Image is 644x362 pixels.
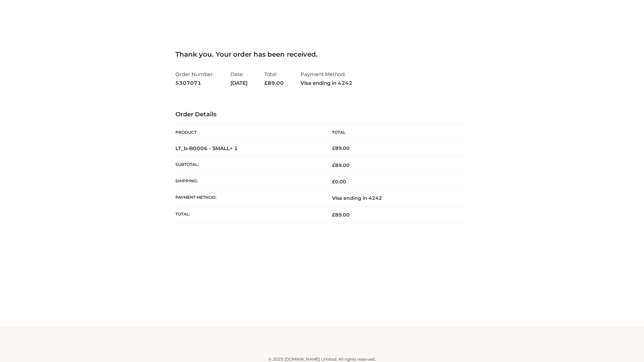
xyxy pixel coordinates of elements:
li: Date: [230,68,248,89]
span: 89.00 [332,162,350,168]
span: £ [332,162,335,168]
h3: Order Details [175,111,469,118]
span: 89.00 [264,80,284,86]
strong: Visa ending in 4242 [301,79,353,87]
span: £ [332,179,335,185]
strong: [DATE] [230,79,248,87]
strong: LT_b-B0006 - SMALL [175,145,238,152]
th: Payment method: [175,190,322,206]
strong: × 1 [230,145,238,152]
li: Payment Method: [301,68,353,89]
td: Visa ending in 4242 [322,190,469,206]
th: Shipping: [175,174,322,190]
span: 89.00 [332,212,350,218]
th: Product [175,125,322,140]
span: £ [332,212,335,218]
span: £ [332,145,335,151]
strong: 5307071 [175,79,214,87]
th: Total: [175,206,322,223]
th: Subtotal: [175,157,322,173]
h3: Thank you. Your order has been received. [175,50,469,58]
li: Total: [264,68,284,89]
li: Order Number: [175,68,214,89]
th: Total [322,125,469,140]
bdi: 0.00 [332,179,346,185]
bdi: 89.00 [332,145,350,151]
span: £ [264,80,268,86]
